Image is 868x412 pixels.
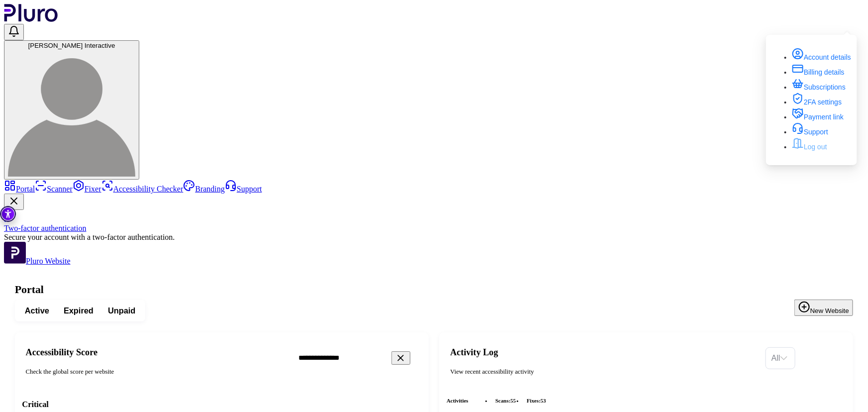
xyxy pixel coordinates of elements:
span: [PERSON_NAME] Interactive [28,42,115,49]
h2: Accessibility Score [26,347,284,358]
span: Unpaid [108,306,135,316]
div: View recent accessibility activity [450,367,758,376]
li: fixes : [523,396,550,405]
a: Payment link [792,113,844,121]
span: 53 [541,398,546,404]
div: Two-factor authentication [4,224,864,233]
img: Leos Interactive [8,49,135,177]
a: Log out [792,143,827,151]
a: Fixer [73,185,101,193]
span: Expired [64,306,94,316]
div: Check the global score per website [26,367,284,376]
a: Support [792,128,828,136]
button: [PERSON_NAME] InteractiveLeos Interactive [4,40,139,180]
button: Open notifications, you have 0 new notifications [4,24,24,40]
li: scans : [492,396,520,405]
span: Active [25,306,49,316]
a: Subscriptions [792,83,846,91]
span: 55 [510,398,516,404]
input: Search [291,348,447,367]
h3: Critical [22,399,421,410]
a: Support [225,185,262,193]
a: Open Pluro Website [4,257,71,265]
button: New Website [794,300,853,316]
div: Activities [447,391,846,411]
a: Logo [4,15,58,23]
h2: Activity Log [450,347,758,358]
button: Close Two-factor authentication notification [4,194,24,210]
button: Expired [56,303,100,319]
a: Portal [4,185,35,193]
aside: Sidebar menu [4,180,864,266]
a: Scanner [35,185,73,193]
h1: Portal [15,284,853,296]
a: Account details [792,53,851,61]
div: Set sorting [766,347,795,369]
button: Active [17,303,56,319]
a: Branding [183,185,225,193]
a: Two-factor authentication [4,210,864,233]
div: Secure your account with a two-factor authentication. [4,233,864,242]
a: Accessibility Checker [101,185,184,193]
button: Clear search field [391,351,410,365]
button: Unpaid [100,303,142,319]
a: 2FA settings [792,98,842,106]
a: Billing details [792,68,845,76]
